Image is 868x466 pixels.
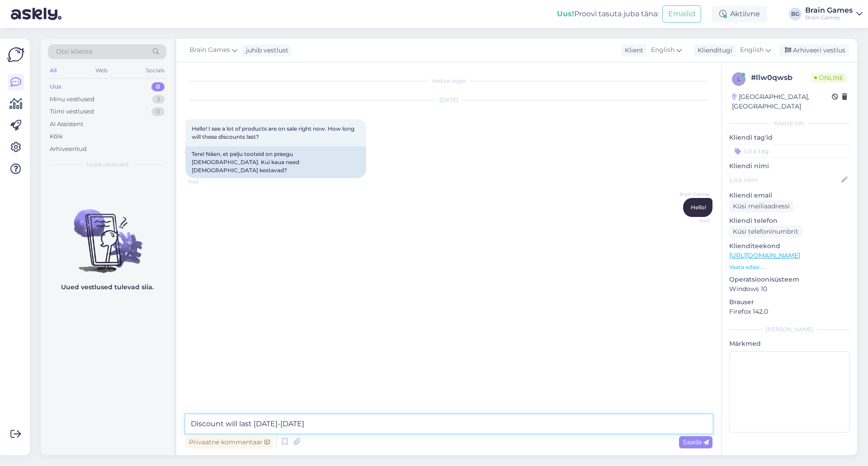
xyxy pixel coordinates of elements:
[729,251,800,259] a: [URL][DOMAIN_NAME]
[729,191,850,200] p: Kliendi email
[805,7,863,21] a: Brain GamesBrain Games
[712,6,767,22] div: Aktiivne
[242,46,288,55] div: juhib vestlust
[789,8,802,20] div: BG
[737,75,741,82] span: l
[729,263,850,271] p: Vaata edasi ...
[729,241,850,251] p: Klienditeekond
[50,145,87,154] div: Arhiveeritud
[811,73,847,83] span: Online
[729,284,850,294] p: Windows 10
[729,133,850,142] p: Kliendi tag'id
[192,125,356,140] span: Hello! I see a lot of products are on sale right now. How long will these discounts last?
[751,72,811,83] div: # llw0qwsb
[779,44,849,56] div: Arhiveeri vestlus
[189,45,230,55] span: Brain Games
[56,47,92,56] span: Otsi kliente
[732,92,832,111] div: [GEOGRAPHIC_DATA], [GEOGRAPHIC_DATA]
[185,414,712,433] textarea: Discount will last [DATE]-[DATE]
[694,46,732,55] div: Klienditugi
[50,132,63,141] div: Kõik
[7,46,24,63] img: Askly Logo
[50,95,94,104] div: Minu vestlused
[152,95,165,104] div: 3
[683,438,709,446] span: Saada
[691,204,706,211] span: Hello!
[740,45,764,55] span: English
[729,216,850,226] p: Kliendi telefon
[662,5,701,23] button: Emailid
[729,226,802,238] div: Küsi telefoninumbrit
[729,339,850,348] p: Märkmed
[729,144,850,158] input: Lisa tag
[48,65,58,76] div: All
[729,119,850,127] div: Kliendi info
[729,325,850,334] div: [PERSON_NAME]
[188,179,222,185] span: 11:43
[730,175,840,185] input: Lisa nimi
[651,45,675,55] span: English
[61,282,154,292] p: Uued vestlused tulevad siia.
[729,307,850,316] p: Firefox 142.0
[94,65,109,76] div: Web
[185,96,712,104] div: [DATE]
[729,200,793,212] div: Küsi meiliaadressi
[185,77,712,85] div: Vestlus algas
[676,191,710,198] span: Brain Games
[557,9,659,19] div: Proovi tasuta juba täna:
[557,9,574,18] b: Uus!
[50,82,61,91] div: Uus
[805,14,853,21] div: Brain Games
[621,46,643,55] div: Klient
[729,275,850,284] p: Operatsioonisüsteem
[50,107,94,116] div: Tiimi vestlused
[151,107,165,116] div: 0
[729,161,850,171] p: Kliendi nimi
[729,297,850,307] p: Brauser
[151,82,165,91] div: 0
[86,160,128,169] span: Uued vestlused
[185,436,274,448] div: Privaatne kommentaar
[805,7,853,14] div: Brain Games
[41,193,174,274] img: No chats
[185,146,366,178] div: Tere! Näen, et palju tooteid on praegu [DEMOGRAPHIC_DATA]. Kui kaua need [DEMOGRAPHIC_DATA] kesta...
[50,120,83,129] div: AI Assistent
[144,65,166,76] div: Socials
[676,217,710,224] span: 11:43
